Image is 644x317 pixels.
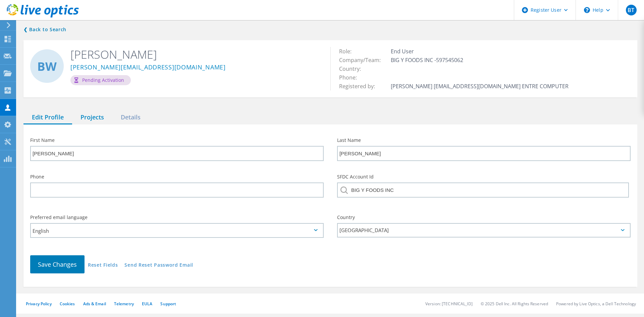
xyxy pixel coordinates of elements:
[30,215,324,220] label: Preferred email language
[337,215,631,220] label: Country
[26,301,52,307] a: Privacy Policy
[30,255,85,273] button: Save Changes
[339,74,364,81] span: Phone:
[124,263,193,268] a: Send Reset Password Email
[7,14,79,19] a: Live Optics Dashboard
[337,138,631,143] label: Last Name
[60,301,75,307] a: Cookies
[114,301,134,307] a: Telemetry
[425,301,473,307] li: Version: [TECHNICAL_ID]
[584,7,590,13] svg: \n
[70,75,131,85] div: Pending Activation
[30,174,324,179] label: Phone
[72,111,112,124] div: Projects
[339,83,382,90] span: Registered by:
[339,48,358,55] span: Role:
[70,47,320,62] h2: [PERSON_NAME]
[23,111,72,124] div: Edit Profile
[142,301,152,307] a: EULA
[391,56,470,64] span: BIG Y FOODS INC -597545062
[337,223,631,237] div: [GEOGRAPHIC_DATA]
[337,174,631,179] label: SFDC Account Id
[70,64,226,71] a: [PERSON_NAME][EMAIL_ADDRESS][DOMAIN_NAME]
[389,47,570,56] td: End User
[37,60,57,72] span: BW
[38,260,77,268] span: Save Changes
[160,301,176,307] a: Support
[628,7,634,13] span: BT
[389,82,570,91] td: [PERSON_NAME] [EMAIL_ADDRESS][DOMAIN_NAME] ENTRE COMPUTER
[556,301,636,307] li: Powered by Live Optics, a Dell Technology
[339,65,368,72] span: Country:
[83,301,106,307] a: Ads & Email
[481,301,548,307] li: © 2025 Dell Inc. All Rights Reserved
[88,263,118,268] a: Reset Fields
[23,25,66,34] a: Back to search
[339,56,387,64] span: Company/Team:
[30,138,324,143] label: First Name
[112,111,149,124] div: Details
